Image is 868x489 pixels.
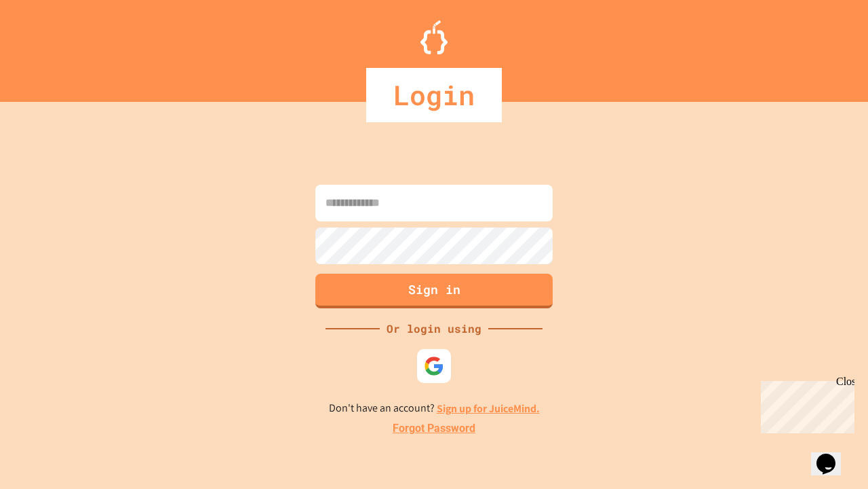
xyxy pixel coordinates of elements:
img: Logo.svg [420,20,448,54]
div: Or login using [380,321,488,337]
iframe: chat widget [811,435,854,475]
p: Don't have an account? [329,400,540,417]
img: google-icon.svg [424,356,444,376]
iframe: chat widget [755,376,854,433]
div: Login [366,68,502,122]
a: Sign up for JuiceMind. [437,401,540,416]
button: Sign in [315,274,553,308]
a: Forgot Password [393,420,475,437]
div: Chat with us now!Close [5,5,94,86]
